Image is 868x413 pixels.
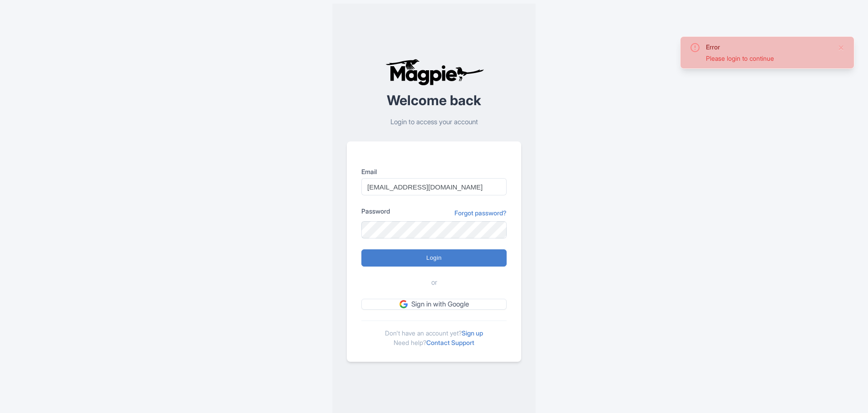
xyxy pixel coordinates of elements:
div: Please login to continue [706,53,830,63]
a: Forgot password? [454,208,507,218]
input: you@example.com [361,178,507,195]
p: Login to access your account [347,117,521,127]
div: Don't have an account yet? Need help? [361,321,507,347]
button: Close [838,42,845,53]
h2: Welcome back [347,93,521,108]
a: Sign up [462,329,483,337]
a: Sign in with Google [361,299,507,310]
img: logo-ab69f6fb50320c5b225c76a69d11143b.png [383,58,485,86]
label: Email [361,167,507,176]
img: google.svg [399,300,408,308]
span: or [431,277,437,288]
label: Password [361,206,390,216]
a: Contact Support [426,339,474,346]
div: Error [706,42,830,52]
input: Login [361,249,507,267]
